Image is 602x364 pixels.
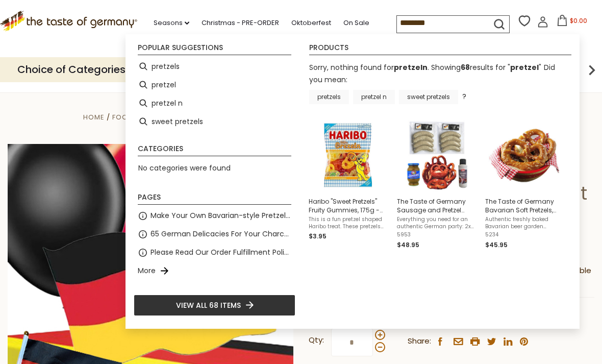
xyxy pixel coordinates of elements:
strong: Qty: [309,334,324,347]
span: Share: [408,335,431,348]
span: $48.95 [397,240,419,249]
span: Showing results for " " [431,62,541,72]
span: The Taste of Germany Sausage and Pretzel Meal Kit [397,197,477,214]
li: pretzel n [134,94,295,112]
a: Food By Category [112,112,185,122]
li: The Taste of Germany Bavarian Soft Pretzels, 4oz., 20 pc., handmade and frozen [481,114,569,254]
span: The Taste of Germany Bavarian Soft Pretzels, 4oz., 20 pc., handmade and frozen [485,197,565,214]
span: No categories were found [138,163,231,173]
a: The Taste of Germany Bavarian Soft Pretzels, 4oz., 20 pc., handmade and frozenAuthentic freshly b... [485,118,565,250]
a: sweet pretzels [399,90,458,104]
li: Pages [138,193,291,205]
a: Haribo Suse BrezelnHaribo "Sweet Pretzels" Fruity Gummies, 175g - made in [GEOGRAPHIC_DATA], 175 ... [309,118,389,250]
a: pretzel [510,62,539,72]
a: Make Your Own Bavarian-style Pretzel at Home [150,210,291,222]
input: Qty: [331,328,373,356]
span: This is a fun pretzel shaped Haribo treat. These pretzels come in 4 fruit flavors - cherry, orang... [309,216,389,230]
span: Haribo "Sweet Pretzels" Fruity Gummies, 175g - made in [GEOGRAPHIC_DATA], 175 g [309,197,389,214]
li: The Taste of Germany Sausage and Pretzel Meal Kit [393,114,481,254]
li: Categories [138,145,291,156]
span: $3.95 [309,232,327,240]
li: pretzels [134,57,295,76]
a: Oktoberfest [291,17,331,29]
img: next arrow [582,60,602,80]
span: 5234 [485,231,565,238]
a: Seasons [154,17,189,29]
span: Authentic freshly baked Bavarian beer garden pretzels, made by our [DEMOGRAPHIC_DATA] [PERSON_NAM... [485,216,565,230]
a: pretzels [309,90,349,104]
li: Haribo "Sweet Pretzels" Fruity Gummies, 175g - made in Germany, 175 g [305,114,393,254]
div: Did you mean: ? [309,62,555,102]
li: Make Your Own Bavarian-style Pretzel at Home [134,207,295,225]
a: 65 German Delicacies For Your Charcuterie Board [150,228,291,240]
span: $45.95 [485,240,508,249]
div: Instant Search Results [126,34,580,328]
li: Popular suggestions [138,44,291,55]
span: Sorry, nothing found for . [309,62,429,72]
li: sweet pretzels [134,112,295,131]
span: $0.00 [570,16,587,25]
a: On Sale [343,17,369,29]
li: View all 68 items [134,295,295,316]
a: pretzel n [353,90,395,104]
li: pretzel [134,76,295,94]
a: Christmas - PRE-ORDER [202,17,279,29]
a: The Taste of Germany Sausage and Pretzel Meal KitEverything you need for an authentic German part... [397,118,477,250]
li: More [134,262,295,280]
img: Haribo Suse Brezeln [312,118,386,192]
b: pretzeln [394,62,428,72]
span: View all 68 items [176,300,241,311]
button: $0.00 [550,15,594,30]
a: Home [83,112,105,122]
a: Please Read Our Order Fulfillment Policies [150,247,291,258]
li: Products [309,44,571,55]
li: 65 German Delicacies For Your Charcuterie Board [134,225,295,244]
li: Please Read Our Order Fulfillment Policies [134,244,295,262]
span: Everything you need for an authentic German party: 2x packs (a total of 8 -10 sausages) of The Ta... [397,216,477,230]
span: 5953 [397,231,477,238]
b: 68 [461,62,470,72]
